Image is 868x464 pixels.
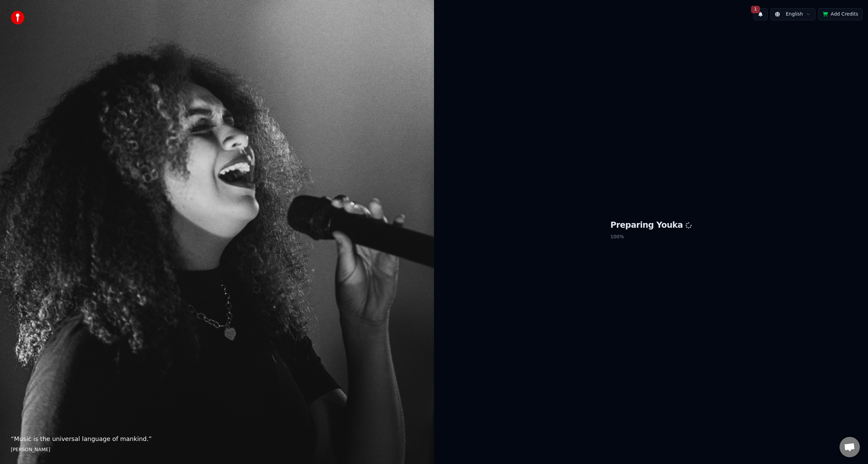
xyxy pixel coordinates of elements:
button: Add Credits [818,8,863,20]
a: Open chat [840,437,860,457]
footer: [PERSON_NAME] [11,446,423,453]
p: 100 % [610,231,692,243]
img: youka [11,11,24,24]
span: 1 [751,6,760,13]
h1: Preparing Youka [610,220,692,231]
button: 1 [753,8,768,20]
p: “ Music is the universal language of mankind. ” [11,434,423,444]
